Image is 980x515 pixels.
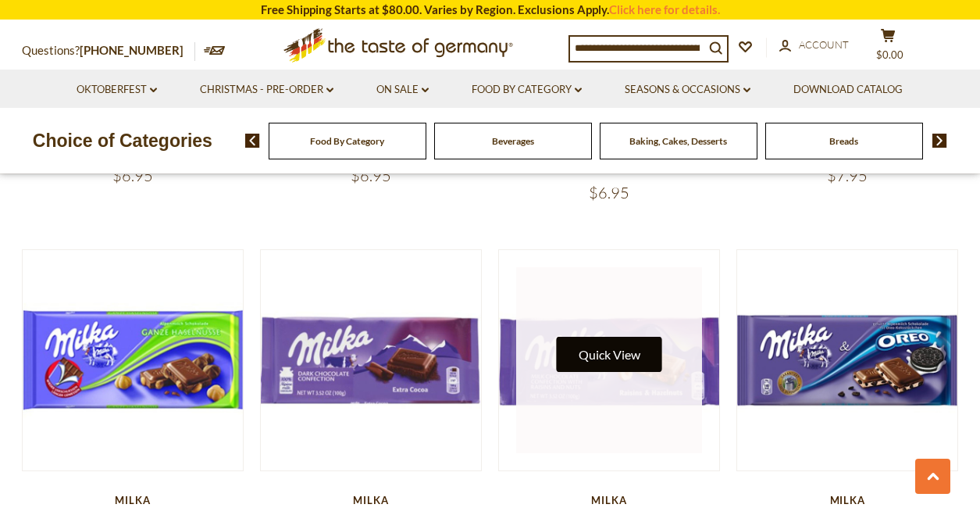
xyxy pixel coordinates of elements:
a: On Sale [376,81,429,98]
img: next arrow [932,134,947,148]
button: Quick View [557,337,662,372]
div: Milka [260,494,483,506]
a: Food By Category [310,135,384,147]
a: Click here for details. [609,2,720,16]
img: Milka Chocolate with Oreo Cookie Filling, 3.52 oz - made in Germany [737,250,958,471]
a: Breads [829,135,858,147]
img: Milka Bittersweet Chocolate Bar 3.5 oz. - made in Germany [261,250,482,471]
a: Account [779,37,849,54]
img: Milka Raisins & Nut Chocolate Bar 3.5 oz. - made in Germany [499,250,720,471]
a: Seasons & Occasions [625,81,750,98]
div: Milka [22,494,244,506]
p: Questions? [22,41,195,61]
span: $0.00 [876,48,903,61]
span: Account [799,38,849,51]
div: Milka [736,494,959,506]
span: $6.95 [351,166,391,185]
img: previous arrow [245,134,260,148]
a: Christmas - PRE-ORDER [200,81,333,98]
a: [PHONE_NUMBER] [80,43,184,57]
span: $6.95 [112,166,153,185]
a: Download Catalog [793,81,903,98]
span: $6.95 [589,183,629,202]
span: $7.95 [827,166,868,185]
a: Food By Category [472,81,582,98]
a: Oktoberfest [77,81,157,98]
div: Milka [498,494,721,506]
button: $0.00 [865,28,912,67]
a: Baking, Cakes, Desserts [629,135,727,147]
img: Milka Whole Hazelnut Chocolate Bar 3.5 oz., made in Germany [23,250,244,471]
a: Beverages [492,135,534,147]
